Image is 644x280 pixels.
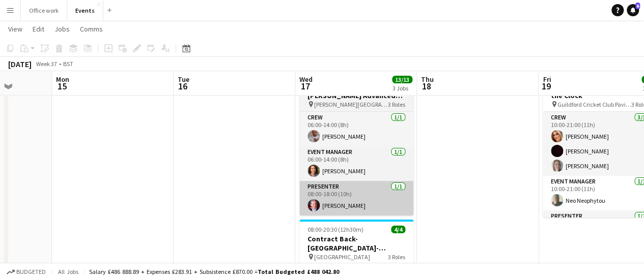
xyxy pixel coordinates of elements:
[34,60,59,68] span: Week 37
[80,24,103,34] span: Comms
[89,268,339,275] div: Salary £486 888.89 + Expenses £283.91 + Subsistence £870.00 =
[76,22,107,36] a: Comms
[33,24,44,34] span: Edit
[50,22,74,36] a: Jobs
[67,1,103,20] button: Events
[56,268,80,275] span: All jobs
[21,1,67,20] button: Office work
[63,60,73,68] div: BST
[4,22,26,36] a: View
[627,4,639,16] a: 6
[5,266,47,277] button: Budgeted
[16,268,46,275] span: Budgeted
[8,24,22,34] span: View
[258,268,339,275] span: Total Budgeted £488 042.80
[635,3,640,9] span: 6
[54,24,70,34] span: Jobs
[29,22,48,36] a: Edit
[8,59,32,69] div: [DATE]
